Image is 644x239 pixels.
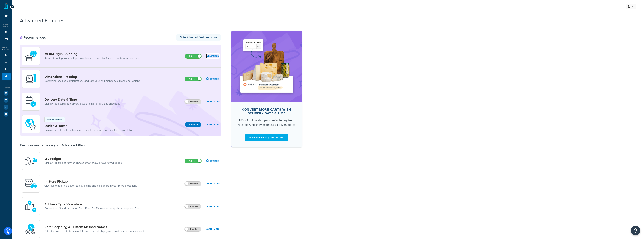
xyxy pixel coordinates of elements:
[44,102,120,106] a: Display the estimated delivery date or time in transit as checkout.
[206,53,220,59] a: Settings
[185,181,201,186] label: Inactive
[2,28,11,35] li: Websites
[24,95,37,108] img: gfkeb5ejjkALwAAAABJRU5ErkJggg==
[24,72,37,85] img: DTVBYsAAAAAASUVORK5CYII=
[44,202,140,206] a: Address Type Validation
[206,181,220,186] a: Learn More
[24,118,37,131] img: icon-duo-feat-landed-cost-7136b061.png
[185,159,201,163] label: Active
[2,12,11,19] li: Dashboard
[206,76,220,81] a: Settings
[237,36,296,96] img: feature-image-ddt-36eae7f7280da8017bfb280eaccd9c446f90b1fe08728e4019434db127062ab4.png
[44,75,140,79] a: Dimensional Packing
[44,128,135,132] a: Display rates for international orders with accurate duties & taxes calculations
[44,124,135,128] a: Duties & Taxes
[44,161,122,165] a: Display LTL freight rates at checkout for heavy or oversized goods
[2,73,11,80] li: Advanced Features
[44,184,137,188] a: Give customers the option to buy online and pick up from your pickup locations
[24,177,37,190] img: wfgcfpwTIucLEAAAAASUVORK5CYII=
[44,207,140,210] a: Determine US address types for UPS or FedEx in order to apply the required fees
[2,104,11,111] li: Analytics
[20,143,85,147] div: Features available on your Advanced Plan
[24,222,37,236] img: icon-duo-feat-rate-shopping-ecdd8bed.png
[185,227,201,231] label: Inactive
[2,59,11,66] li: Shipping Rules
[206,204,220,209] a: Learn More
[2,66,11,73] li: Boxes
[44,179,137,184] a: In-Store Pickup
[44,229,144,233] a: Offer the lowest rate from multiple carriers and display as a custom name at checkout
[44,79,140,83] a: Determine packing configurations and rate your shipments by dimensional weight
[44,52,139,56] a: Multi-Origin Shipping
[185,99,201,104] label: Inactive
[206,226,220,232] a: Learn More
[206,158,220,163] a: Settings
[20,17,65,24] h1: Advanced Features
[185,54,201,58] label: Active
[24,154,37,167] img: y79ZsPf0fXUFUhFXDzUgf+ktZg5F2+ohG75+v3d2s1D9TjoU8PiyCIluIjV41seZevKCRuEjTPPOKHJsQcmKCXGdfprl3L4q7...
[2,97,11,104] li: Marketplace
[47,118,62,121] p: Add-on feature
[44,56,139,60] a: Automate rating from multiple warehouses, essential for merchants who dropship
[185,204,201,209] label: Inactive
[2,111,11,118] li: Help Docs
[631,226,640,235] button: Open Resource Center
[44,157,122,161] a: LTL Freight
[185,122,201,127] button: Add Now
[206,122,220,127] a: Learn More
[185,77,201,81] label: Active
[180,35,217,39] span: Advanced Features in use
[237,118,296,127] div: 82% of online shoppers prefer to buy from retailers who show estimated delivery dates
[245,134,288,141] a: Activate Delivery Date & Time
[2,90,11,97] li: Test Your Rates
[20,35,46,39] div: Recommended
[2,52,11,58] li: Carriers
[44,97,120,102] a: Delivery Date & Time
[237,108,296,115] div: Convert more carts with delivery date & time
[180,35,186,39] strong: 3 of 4
[24,49,37,63] img: WatD5o0RtDAAAAAElFTkSuQmCC
[2,36,11,42] li: Origins
[44,225,144,229] a: Rate Shopping & Custom Method Names
[206,99,220,104] a: Learn More
[24,200,37,213] img: kIG8fy0lQAAAABJRU5ErkJggg==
